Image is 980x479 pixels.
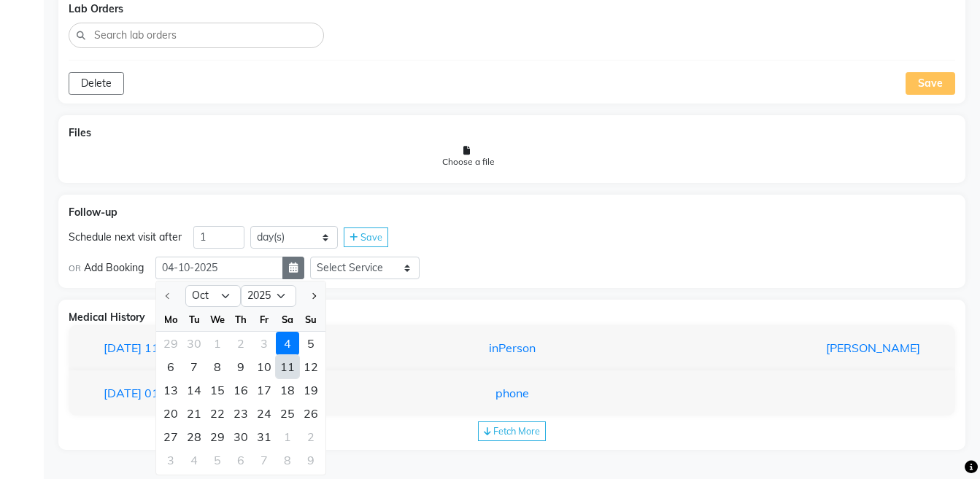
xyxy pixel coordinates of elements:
div: phone [372,384,652,402]
div: We [206,308,229,331]
div: Saturday, October 18, 2025 [276,378,299,402]
div: Friday, October 17, 2025 [252,378,276,402]
div: 11 [276,355,299,378]
div: 25 [276,402,299,425]
div: 21 [182,402,206,425]
div: Th [229,308,252,331]
div: 9 [299,448,323,472]
div: Wednesday, October 8, 2025 [206,355,229,378]
div: 20 [159,402,182,425]
div: 30 [229,425,252,448]
div: 10 [252,355,276,378]
div: Saturday, October 4, 2025 [276,332,299,355]
button: [DATE]11:50 AMinPerson[PERSON_NAME] [83,334,941,362]
div: 2 [299,425,323,448]
div: 12 [299,355,323,378]
button: Delete [69,72,124,95]
span: 11:50 AM [144,340,198,355]
div: 13 [159,378,182,402]
div: 3 [159,448,182,472]
div: Thursday, October 30, 2025 [229,425,252,448]
div: Monday, October 20, 2025 [159,402,182,425]
span: Save [360,231,382,243]
button: [DATE]01:45 PMphone [83,379,941,407]
div: Tuesday, October 21, 2025 [182,402,206,425]
select: Select month [185,285,241,307]
div: Wednesday, October 15, 2025 [206,378,229,402]
button: Next month [307,284,320,308]
div: 29 [206,425,229,448]
div: 4 [182,448,206,472]
div: Thursday, October 9, 2025 [229,355,252,378]
div: Mo [159,308,182,331]
div: Saturday, November 1, 2025 [276,425,299,448]
div: Wednesday, October 29, 2025 [206,425,229,448]
div: 18 [276,378,299,402]
div: 4 [276,332,299,355]
span: Fetch More [493,425,540,437]
div: 17 [252,378,276,402]
div: 8 [206,355,229,378]
div: 31 [252,425,276,448]
div: 14 [182,378,206,402]
div: 16 [229,378,252,402]
div: Tu [182,308,206,331]
div: Sunday, October 12, 2025 [299,355,323,378]
span: [DATE] [104,386,142,400]
small: OR [69,262,81,275]
div: Thursday, October 16, 2025 [229,378,252,402]
div: Sunday, October 5, 2025 [299,332,323,355]
div: 26 [299,402,323,425]
div: Wednesday, October 22, 2025 [206,402,229,425]
div: Sunday, October 19, 2025 [299,378,323,402]
div: Friday, October 31, 2025 [252,425,276,448]
div: 6 [159,355,182,378]
div: 27 [159,425,182,448]
div: 28 [182,425,206,448]
div: Friday, October 24, 2025 [252,402,276,425]
div: Friday, October 10, 2025 [252,355,276,378]
div: Tuesday, October 7, 2025 [182,355,206,378]
div: Friday, November 7, 2025 [252,448,276,472]
span: Choose a file [442,155,495,168]
div: 5 [299,332,323,355]
select: Select year [241,285,296,307]
div: Wednesday, November 5, 2025 [206,448,229,472]
div: Su [299,308,323,331]
div: 23 [229,402,252,425]
div: Saturday, November 8, 2025 [276,448,299,472]
div: [PERSON_NAME] [652,339,931,357]
input: yyyy-mm-dd [155,257,283,279]
div: Tuesday, October 28, 2025 [182,425,206,448]
div: Files [69,125,955,141]
div: Fr [252,308,276,331]
div: Medical History [69,310,955,325]
div: 24 [252,402,276,425]
div: Schedule next visit after [69,230,182,245]
div: Thursday, October 23, 2025 [229,402,252,425]
span: [DATE] [104,340,142,355]
div: 8 [276,448,299,472]
div: 19 [299,378,323,402]
div: Monday, November 3, 2025 [159,448,182,472]
div: Sunday, November 9, 2025 [299,448,323,472]
div: Monday, October 13, 2025 [159,378,182,402]
div: 9 [229,355,252,378]
div: 6 [229,448,252,472]
div: Tuesday, October 14, 2025 [182,378,206,402]
span: 01:45 PM [144,386,197,400]
span: Add Booking [84,260,144,276]
div: Monday, October 27, 2025 [159,425,182,448]
div: Sunday, October 26, 2025 [299,402,323,425]
div: 15 [206,378,229,402]
div: Thursday, November 6, 2025 [229,448,252,472]
div: Monday, October 6, 2025 [159,355,182,378]
div: 1 [276,425,299,448]
div: Follow-up [69,205,955,220]
div: 5 [206,448,229,472]
div: inPerson [372,339,652,357]
div: Tuesday, November 4, 2025 [182,448,206,472]
div: Saturday, October 25, 2025 [276,402,299,425]
div: Lab Orders [69,1,955,17]
div: Sunday, November 2, 2025 [299,425,323,448]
